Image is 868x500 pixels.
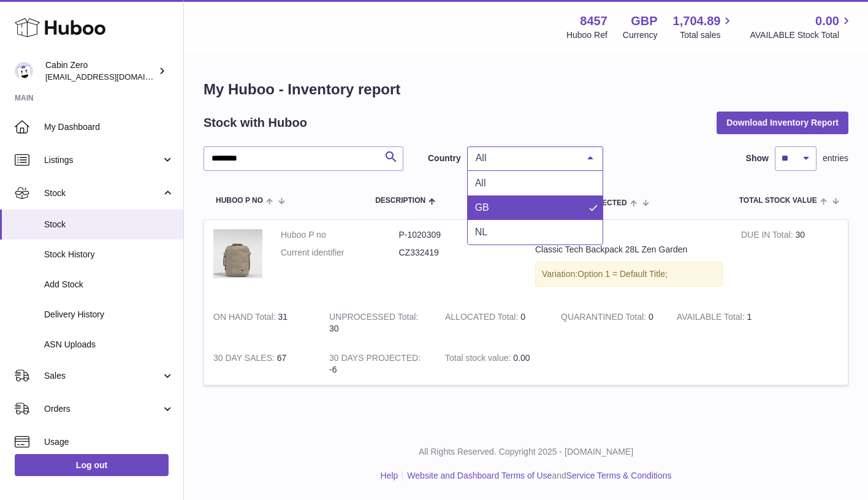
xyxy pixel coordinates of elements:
[445,312,520,325] strong: ALLOCATED Total
[320,302,436,344] td: 30
[823,153,848,164] span: entries
[213,312,278,325] strong: ON HAND Total
[428,153,461,164] label: Country
[204,302,320,344] td: 31
[204,115,307,131] h2: Stock with Huboo
[631,13,657,29] strong: GBP
[680,29,734,41] span: Total sales
[15,62,33,80] img: debbychu@cabinzero.com
[213,353,277,366] strong: 30 DAY SALES
[44,279,174,290] span: Add Stock
[739,197,817,205] span: Total stock value
[475,178,486,188] span: All
[281,247,399,259] dt: Current identifier
[15,454,169,476] a: Log out
[580,13,607,29] strong: 8457
[381,471,398,480] a: Help
[750,13,853,41] a: 0.00 AVAILABLE Stock Total
[44,339,174,350] span: ASN Uploads
[436,302,552,344] td: 0
[44,436,174,448] span: Usage
[535,244,723,256] div: Classic Tech Backpack 28L Zen Garden
[513,353,530,363] span: 0.00
[204,343,320,385] td: 67
[673,13,735,41] a: 1,704.89 Total sales
[204,80,848,99] h1: My Huboo - Inventory report
[281,229,399,241] dt: Huboo P no
[44,187,161,199] span: Stock
[329,312,418,325] strong: UNPROCESSED Total
[44,154,161,166] span: Listings
[673,13,721,29] span: 1,704.89
[668,302,783,344] td: 1
[320,343,436,385] td: -6
[329,353,421,366] strong: 30 DAYS PROJECTED
[407,471,552,480] a: Website and Dashboard Terms of Use
[375,197,425,205] span: Description
[403,470,671,482] li: and
[535,262,723,287] div: Variation:
[44,121,174,133] span: My Dashboard
[44,403,161,415] span: Orders
[623,29,658,41] div: Currency
[44,219,174,230] span: Stock
[399,229,517,241] dd: P-1020309
[535,229,723,244] strong: Description
[44,309,174,320] span: Delivery History
[677,312,747,325] strong: AVAILABLE Total
[44,249,174,260] span: Stock History
[473,152,578,164] span: All
[750,29,853,41] span: AVAILABLE Stock Total
[732,220,848,302] td: 30
[45,59,156,83] div: Cabin Zero
[741,230,795,243] strong: DUE IN Total
[399,247,517,259] dd: CZ332419
[717,112,848,134] button: Download Inventory Report
[577,269,668,279] span: Option 1 = Default Title;
[746,153,769,164] label: Show
[566,471,672,480] a: Service Terms & Conditions
[445,353,513,366] strong: Total stock value
[649,312,653,322] span: 0
[216,197,263,205] span: Huboo P no
[475,202,489,213] span: GB
[44,370,161,382] span: Sales
[194,446,858,458] p: All Rights Reserved. Copyright 2025 - [DOMAIN_NAME]
[561,312,649,325] strong: QUARANTINED Total
[566,29,607,41] div: Huboo Ref
[815,13,839,29] span: 0.00
[213,229,262,278] img: product image
[475,227,487,237] span: NL
[45,72,180,81] span: [EMAIL_ADDRESS][DOMAIN_NAME]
